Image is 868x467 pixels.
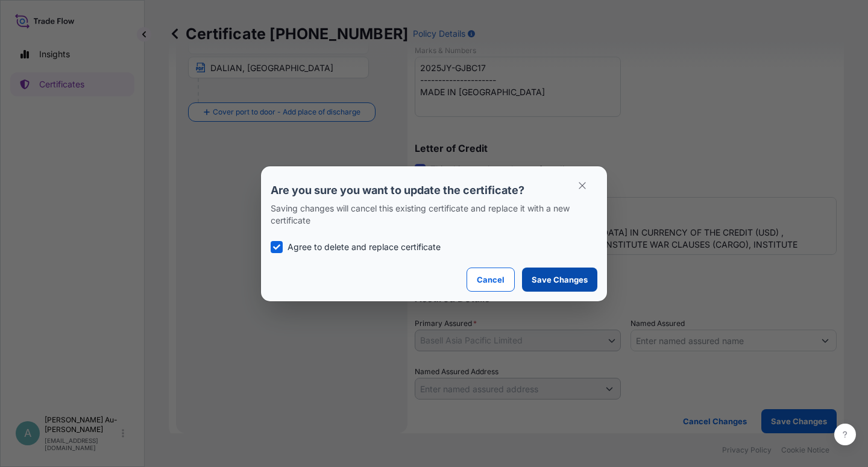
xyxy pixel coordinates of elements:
[271,202,597,227] p: Saving changes will cancel this existing certificate and replace it with a new certificate
[477,274,505,286] p: Cancel
[522,268,597,292] button: Save Changes
[532,274,588,286] p: Save Changes
[288,241,441,253] p: Agree to delete and replace certificate
[271,183,597,198] p: Are you sure you want to update the certificate?
[467,268,515,292] button: Cancel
